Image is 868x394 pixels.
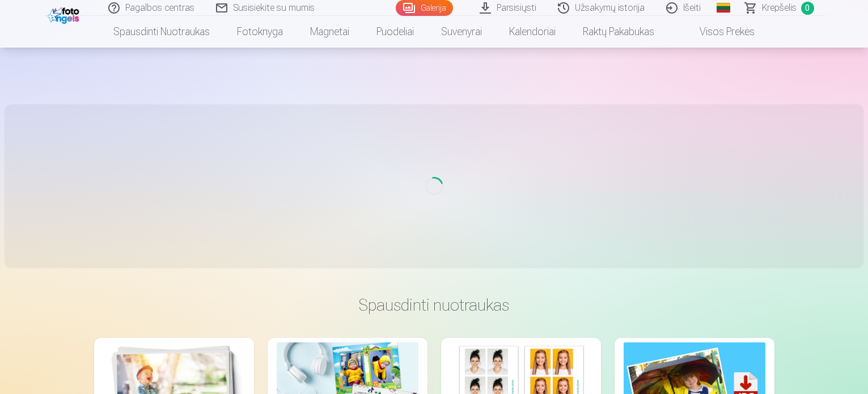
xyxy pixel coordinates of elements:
[223,16,297,48] a: Fotoknyga
[762,1,797,15] span: Krepšelis
[496,16,569,48] a: Kalendoriai
[297,16,363,48] a: Magnetai
[801,2,814,15] span: 0
[103,295,765,315] h3: Spausdinti nuotraukas
[427,16,496,48] a: Suvenyrai
[48,5,82,24] img: /fa2
[569,16,668,48] a: Raktų pakabukas
[363,16,427,48] a: Puodeliai
[668,16,768,48] a: Visos prekės
[100,16,223,48] a: Spausdinti nuotraukas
